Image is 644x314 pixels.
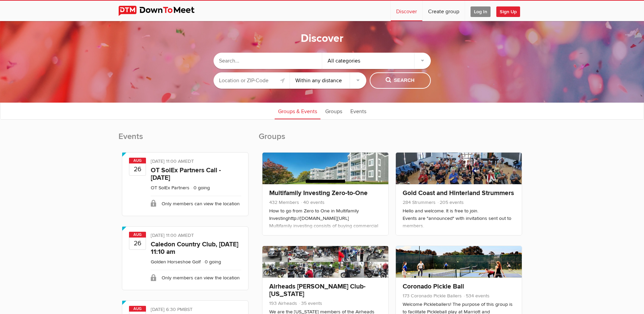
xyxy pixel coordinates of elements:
li: 0 going [202,259,221,265]
a: Airheads [PERSON_NAME] Club-[US_STATE] [269,282,366,298]
button: Search [370,72,431,89]
a: Discover [391,1,422,21]
a: Log In [465,1,496,21]
span: 40 events [300,199,325,205]
span: 35 events [298,300,322,306]
a: OT SolEx Partners Call - [DATE] [151,166,221,182]
span: 284 Strummers [403,199,436,205]
span: 193 Airheads [269,300,297,306]
span: Sign Up [496,6,520,17]
a: Golden Horseshoe Golf [151,259,201,265]
span: 173 Coronado Pickle Ballers [403,293,462,299]
div: Only members can view the location [151,270,241,285]
span: 432 Members [269,199,299,205]
a: Groups [322,102,346,119]
a: Events [347,102,370,119]
a: Sign Up [496,1,526,21]
span: America/Toronto [185,158,194,164]
h1: Discover [301,32,344,46]
a: OT SolEx Partners [151,185,189,191]
h2: Groups [259,131,526,149]
h2: Events [118,131,252,149]
input: Location or ZIP-Code [214,72,290,89]
span: America/Toronto [185,232,194,238]
a: Groups & Events [275,102,320,119]
a: Gold Coast and Hinterland Strummers [403,189,514,197]
a: Coronado Pickle Ball [403,282,464,291]
span: Search [386,77,415,84]
span: Aug [129,232,146,238]
li: 0 going [191,185,210,191]
span: Log In [471,6,491,17]
input: Search... [214,53,322,69]
span: Europe/London [184,307,192,312]
a: Create group [423,1,465,21]
span: Aug [129,306,146,312]
span: 205 events [437,199,464,205]
img: DownToMeet [118,6,205,16]
div: [DATE] 11:00 AM [151,232,241,241]
div: [DATE] 11:00 AM [151,158,241,167]
a: Caledon Country Club, [DATE] 11:10 am [151,240,238,256]
b: 26 [129,237,146,249]
span: 534 events [463,293,490,299]
a: Multifamily Investing Zero-to-One [269,189,368,197]
div: Only members can view the location [151,196,241,211]
span: Aug [129,158,146,163]
b: 26 [129,163,146,175]
div: All categories [322,53,431,69]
